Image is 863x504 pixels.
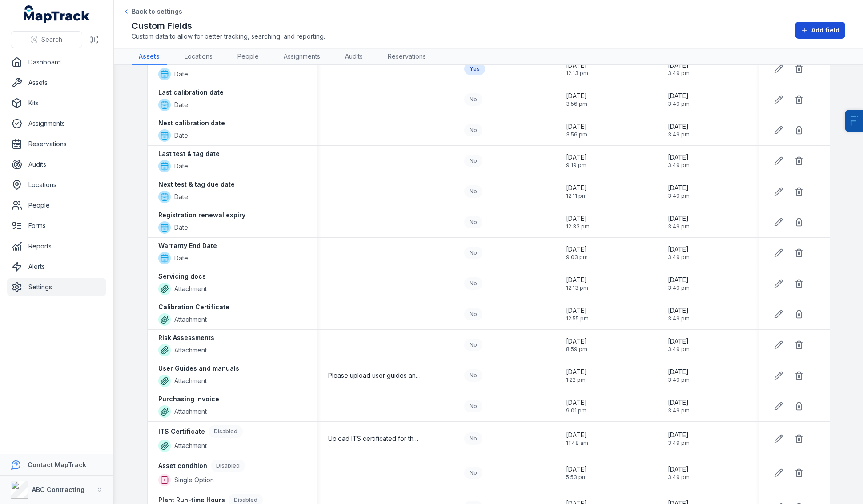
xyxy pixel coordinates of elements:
[668,100,690,108] span: 3:49 pm
[338,48,370,65] a: Audits
[11,31,82,48] button: Search
[566,153,587,162] span: [DATE]
[566,153,587,169] time: 22/01/2025, 9:19:19 pm
[464,339,482,351] div: No
[566,376,587,384] span: 1:22 pm
[668,474,690,481] span: 3:49 pm
[158,303,229,312] strong: Calibration Certificate
[566,465,587,481] time: 19/02/2025, 5:53:50 pm
[7,258,106,276] a: Alerts
[811,26,839,35] span: Add field
[668,306,690,315] span: [DATE]
[277,48,327,65] a: Assignments
[668,440,690,447] span: 3:49 pm
[668,61,690,77] time: 11/07/2025, 3:49:05 pm
[158,427,205,436] strong: ITS Certificate
[211,460,245,472] div: Disabled
[566,131,587,138] span: 3:56 pm
[668,223,690,230] span: 3:49 pm
[174,346,207,355] span: Attachment
[566,254,588,261] span: 9:03 pm
[7,278,106,296] a: Settings
[668,61,690,70] span: [DATE]
[132,32,325,41] span: Custom data to allow for better tracking, searching, and reporting.
[7,217,106,235] a: Forms
[668,254,690,261] span: 3:49 pm
[566,122,587,131] span: [DATE]
[566,276,588,292] time: 14/08/2024, 12:13:10 pm
[566,162,587,169] span: 9:19 pm
[566,276,588,284] span: [DATE]
[24,5,90,23] a: MapTrack
[7,156,106,173] a: Audits
[566,70,588,77] span: 12:13 pm
[668,245,690,254] span: [DATE]
[668,153,690,162] span: [DATE]
[566,398,587,414] time: 22/01/2025, 9:01:42 pm
[668,131,690,138] span: 3:49 pm
[566,245,588,261] time: 22/01/2025, 9:03:45 pm
[566,122,587,138] time: 09/01/2025, 3:56:40 pm
[566,315,589,322] span: 12:55 pm
[158,272,206,281] strong: Servicing docs
[174,315,207,324] span: Attachment
[174,407,207,416] span: Attachment
[566,100,587,108] span: 3:56 pm
[668,407,690,414] span: 3:49 pm
[566,192,587,200] span: 12:11 pm
[7,196,106,214] a: People
[668,162,690,169] span: 3:49 pm
[668,337,690,353] time: 11/07/2025, 3:49:05 pm
[566,431,588,440] span: [DATE]
[566,92,587,108] time: 09/01/2025, 3:56:27 pm
[566,306,589,315] span: [DATE]
[566,368,587,376] span: [DATE]
[464,124,482,136] div: No
[566,407,587,414] span: 9:01 pm
[566,214,590,230] time: 12/11/2024, 12:33:35 pm
[668,276,690,284] span: [DATE]
[7,115,106,132] a: Assignments
[668,70,690,77] span: 3:49 pm
[174,254,188,263] span: Date
[668,284,690,292] span: 3:49 pm
[566,368,587,384] time: 13/11/2024, 1:22:07 pm
[464,400,482,412] div: No
[566,474,587,481] span: 5:53 pm
[566,61,588,77] time: 14/08/2024, 12:13:42 pm
[464,63,485,75] div: Yes
[464,185,482,198] div: No
[174,131,188,140] span: Date
[566,223,590,230] span: 12:33 pm
[174,70,188,79] span: Date
[7,74,106,92] a: Assets
[464,93,482,106] div: No
[566,306,589,322] time: 14/08/2024, 12:55:26 pm
[668,368,690,376] span: [DATE]
[174,223,188,232] span: Date
[668,306,690,322] time: 11/07/2025, 3:49:05 pm
[566,431,588,447] time: 07/02/2025, 11:48:27 am
[158,364,239,373] strong: User Guides and manuals
[177,48,220,65] a: Locations
[566,61,588,70] span: [DATE]
[7,94,106,112] a: Kits
[668,92,690,100] span: [DATE]
[566,398,587,407] span: [DATE]
[566,214,590,223] span: [DATE]
[464,467,482,479] div: No
[464,216,482,228] div: No
[566,92,587,100] span: [DATE]
[174,284,207,293] span: Attachment
[174,376,207,385] span: Attachment
[464,155,482,167] div: No
[7,176,106,194] a: Locations
[132,48,167,65] a: Assets
[28,461,86,468] strong: Contact MapTrack
[668,431,690,447] time: 11/07/2025, 3:49:05 pm
[668,398,690,414] time: 11/07/2025, 3:49:05 pm
[668,465,690,474] span: [DATE]
[668,92,690,108] time: 11/07/2025, 3:49:05 pm
[668,368,690,384] time: 11/07/2025, 3:49:05 pm
[158,119,225,128] strong: Next calibration date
